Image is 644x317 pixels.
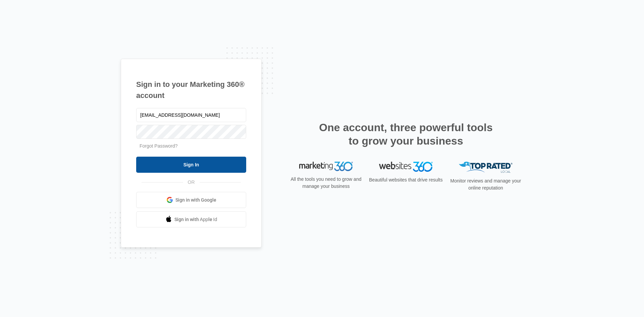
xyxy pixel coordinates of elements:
img: Top Rated Local [459,162,513,173]
span: OR [183,179,200,186]
input: Sign In [136,157,246,173]
a: Forgot Password? [140,143,178,149]
p: Beautiful websites that drive results [368,176,443,183]
a: Sign in with Apple Id [136,211,246,227]
input: Email [136,108,246,122]
p: All the tools you need to grow and manage your business [288,176,364,190]
span: Sign in with Google [175,197,216,204]
span: Sign in with Apple Id [174,216,217,223]
img: Marketing 360 [299,162,353,171]
h2: One account, three powerful tools to grow your business [317,121,495,148]
h1: Sign in to your Marketing 360® account [136,79,246,101]
img: Websites 360 [379,162,433,171]
a: Sign in with Google [136,192,246,208]
p: Monitor reviews and manage your online reputation [448,177,523,192]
